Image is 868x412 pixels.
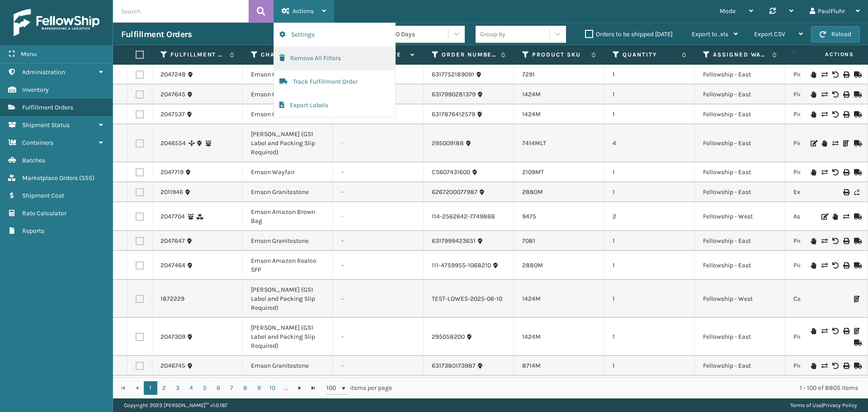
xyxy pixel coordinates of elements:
h3: Fulfillment Orders [121,29,192,40]
td: 4 [604,124,695,162]
i: Edit [811,140,816,147]
div: 1 - 100 of 8805 items [405,384,858,393]
i: On Hold [811,111,816,118]
i: Change shipping [821,91,827,98]
a: 6317752189091 [432,70,474,79]
a: 2880M [522,188,543,196]
span: Actions [797,47,859,62]
a: 1424M [522,295,541,303]
span: Export to .xls [692,30,728,38]
i: Edit [821,213,827,220]
i: Print Label [843,238,849,244]
i: On Hold [821,140,827,147]
i: Print Label [843,328,849,334]
td: - [333,356,424,376]
i: Change shipping [832,140,838,147]
td: Emson Granitestone [243,182,333,202]
i: Void Label [832,262,838,269]
i: Mark as Shipped [854,340,859,346]
td: 1 [604,280,695,318]
i: Print Label [843,71,849,78]
a: ... [279,381,293,395]
img: logo [14,9,99,36]
i: Mark as Shipped [854,262,859,269]
i: On Hold [811,328,816,334]
td: [PERSON_NAME] (GS1 Label and Packing Slip Required) [243,280,333,318]
td: Emson Granitestone [243,231,333,251]
a: 2047704 [160,212,185,221]
i: Change shipping [821,363,827,369]
i: Void Label [832,328,838,334]
td: - [333,280,424,318]
td: 1 [604,376,695,396]
td: - [333,251,424,280]
td: - [333,202,424,231]
td: 1 [604,251,695,280]
a: 7081 [522,237,535,245]
a: 114-2562642-7749868 [432,212,495,221]
i: Void Label [832,71,838,78]
span: Shipment Status [22,121,70,129]
i: Mark as Shipped [854,140,859,147]
i: Change shipping [821,238,827,244]
i: On Hold [811,363,816,369]
i: On Hold [811,71,816,78]
td: Fellowship - East [695,182,785,202]
span: items per page [326,381,392,395]
span: Menu [21,50,37,58]
i: Void Label [832,169,838,175]
td: Fellowship - East [695,65,785,85]
td: 1 [604,318,695,356]
a: 8714M [522,362,541,369]
i: Print Packing Slip [843,140,849,147]
span: Mode [720,7,736,15]
a: 6317380173987 [432,361,476,370]
a: 6317876412579 [432,110,475,119]
button: Settings [274,23,395,47]
td: Fellowship - East [695,318,785,356]
td: - [333,231,424,251]
a: 6267200077987 [432,188,477,197]
a: 1424M [522,110,541,118]
i: Print Label [843,363,849,369]
td: 2 [604,202,695,231]
a: 2011946 [160,188,183,197]
a: CS607431600 [432,168,470,177]
label: Channel [261,51,316,59]
td: 1 [604,182,695,202]
td: Fellowship - East [695,356,785,376]
span: Containers [22,139,53,147]
label: Assigned Warehouse [713,51,768,59]
i: Change shipping [821,169,827,175]
td: Emson Amazon Brown Bag [243,202,333,231]
span: Shipment Cost [22,192,64,199]
a: 9475 [522,213,536,220]
i: Never Shipped [854,189,859,195]
span: Fulfillment Orders [22,104,73,111]
i: Mark as Shipped [854,363,859,369]
td: Emson Granitestone [243,65,333,85]
a: 3 [171,381,184,395]
td: 1 [604,104,695,124]
a: Privacy Policy [823,402,857,408]
a: 2880M [522,261,543,269]
label: Quantity [623,51,677,59]
td: Fellowship - East [695,124,785,162]
a: 2047719 [160,168,184,177]
a: 295058200 [432,332,465,341]
a: 5 [198,381,212,395]
span: Administration [22,68,65,76]
a: 2047464 [160,261,185,270]
td: Emson Granitestone [243,104,333,124]
a: 7414MLT [522,139,546,147]
td: Fellowship - East [695,85,785,104]
a: 2046745 [160,361,185,370]
i: Print Label [843,111,849,118]
a: 7291 [522,71,535,78]
span: Actions [292,7,314,15]
div: Group by [480,29,505,39]
i: Mark as Shipped [854,213,859,220]
td: - [333,376,424,396]
a: 6 [212,381,225,395]
a: 2047645 [160,90,185,99]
